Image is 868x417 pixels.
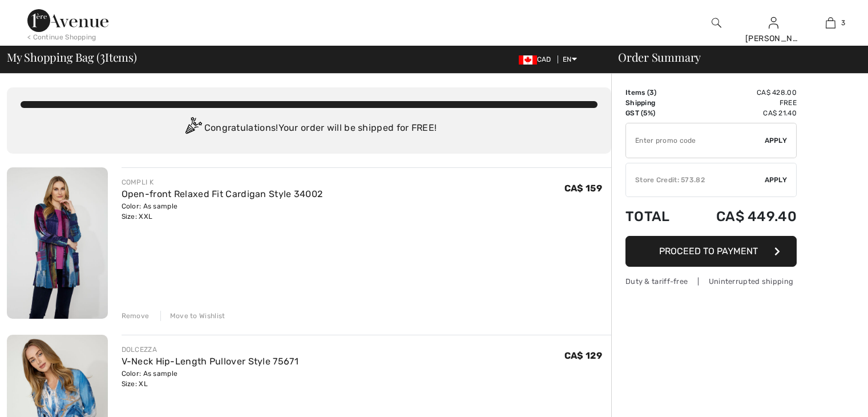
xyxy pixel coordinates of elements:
[769,17,778,28] a: Sign In
[626,175,765,185] div: Store Credit: 573.82
[21,117,597,140] div: Congratulations! Your order will be shipped for FREE!
[686,87,797,98] td: CA$ 428.00
[841,18,845,28] span: 3
[765,135,788,146] span: Apply
[625,197,686,236] td: Total
[564,183,602,194] span: CA$ 159
[160,311,225,321] div: Move to Wishlist
[712,16,721,30] img: search the website
[27,32,96,42] div: < Continue Shopping
[625,87,686,98] td: Items ( )
[625,236,797,267] button: Proceed to Payment
[7,51,137,63] span: My Shopping Bag ( Items)
[27,9,108,32] img: 1ère Avenue
[122,201,323,222] div: Color: As sample Size: XXL
[122,356,298,367] a: V-Neck Hip-Length Pullover Style 75671
[7,167,108,319] img: Open-front Relaxed Fit Cardigan Style 34002
[604,51,861,63] div: Order Summary
[122,311,150,321] div: Remove
[122,177,323,187] div: COMPLI K
[625,98,686,108] td: Shipping
[519,55,556,63] span: CAD
[626,123,765,158] input: Promo code
[745,33,801,45] div: [PERSON_NAME]
[826,16,835,30] img: My Bag
[519,55,537,65] img: Canadian Dollar
[686,108,797,118] td: CA$ 21.40
[563,55,577,63] span: EN
[649,89,654,97] span: 3
[625,276,797,287] div: Duty & tariff-free | Uninterrupted shipping
[122,344,298,355] div: DOLCEZZA
[802,16,858,30] a: 3
[122,368,298,389] div: Color: As sample Size: XL
[181,117,204,140] img: Congratulation2.svg
[100,49,105,63] span: 3
[122,189,323,199] a: Open-front Relaxed Fit Cardigan Style 34002
[659,246,758,256] span: Proceed to Payment
[564,350,602,361] span: CA$ 129
[625,108,686,118] td: GST (5%)
[765,175,788,185] span: Apply
[769,16,778,30] img: My Info
[686,98,797,108] td: Free
[686,197,797,236] td: CA$ 449.40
